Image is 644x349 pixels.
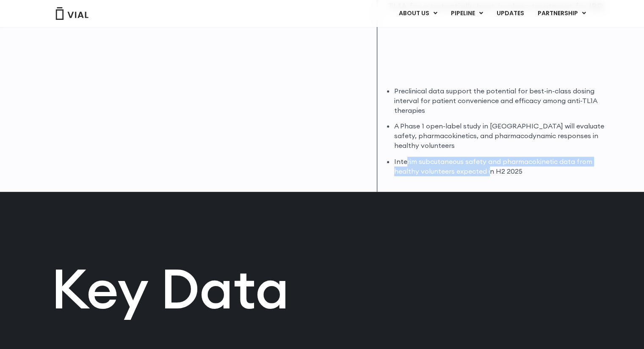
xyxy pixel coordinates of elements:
li: Interim subcutaneous safety and pharmacokinetic data from healthy volunteers expected in H2 2025 [394,157,614,176]
li: A Phase 1 open-label study in [GEOGRAPHIC_DATA] will evaluate safety, pharmacokinetics, and pharm... [394,121,614,150]
h2: Key Data [51,261,322,316]
a: UPDATES [489,6,530,21]
a: ABOUT USMenu Toggle [392,6,443,21]
img: Vial Logo [55,7,89,20]
a: PIPELINEMenu Toggle [444,6,489,21]
li: Preclinical data support the potential for best-in-class dosing interval for patient convenience ... [394,86,614,115]
a: PARTNERSHIPMenu Toggle [531,6,592,21]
